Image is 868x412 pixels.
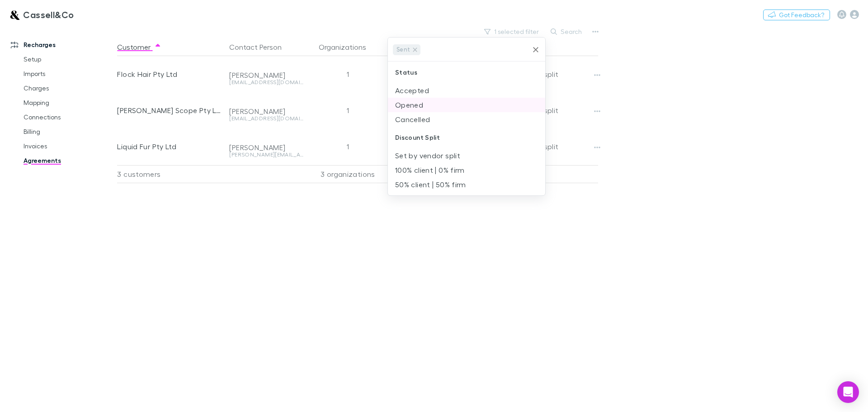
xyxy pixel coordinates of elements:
[388,98,545,112] li: Opened
[388,127,545,148] div: Discount Split
[529,43,542,56] button: Clear
[837,381,859,403] div: Open Intercom Messenger
[388,148,545,163] li: Set by vendor split
[388,83,545,98] li: Accepted
[393,44,413,55] span: Sent
[393,44,420,55] div: Sent
[388,62,545,83] div: Status
[388,177,545,192] li: 50% client | 50% firm
[388,112,545,127] li: Cancelled
[388,163,545,177] li: 100% client | 0% firm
